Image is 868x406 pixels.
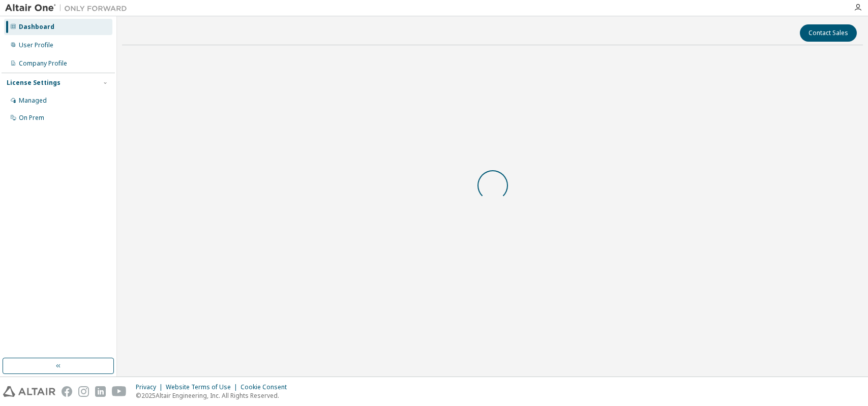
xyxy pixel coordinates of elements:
[19,59,67,68] div: Company Profile
[95,386,106,397] img: linkedin.svg
[19,114,44,122] div: On Prem
[136,391,293,400] p: © 2025 Altair Engineering, Inc. All Rights Reserved.
[7,79,61,87] div: License Settings
[112,386,127,397] img: youtube.svg
[3,386,55,397] img: altair_logo.svg
[19,97,47,105] div: Managed
[19,41,53,49] div: User Profile
[241,383,293,391] div: Cookie Consent
[62,386,72,397] img: facebook.svg
[19,23,54,31] div: Dashboard
[800,24,857,42] button: Contact Sales
[136,383,166,391] div: Privacy
[166,383,241,391] div: Website Terms of Use
[78,386,89,397] img: instagram.svg
[5,3,132,13] img: Altair One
